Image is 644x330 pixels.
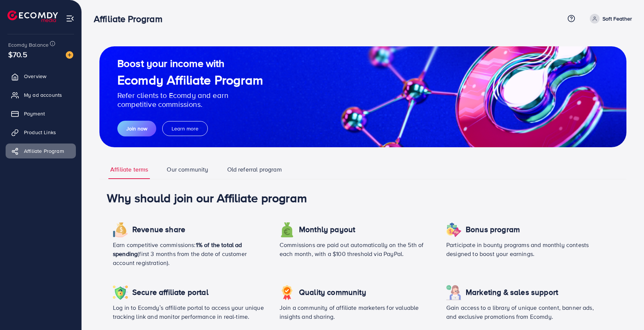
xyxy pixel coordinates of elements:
img: icon revenue share [280,222,295,237]
h4: Monthly payout [299,225,355,234]
a: Soft Feather [587,14,632,24]
iframe: Chat [481,55,638,324]
img: image [66,51,73,59]
img: logo [7,10,58,22]
p: Refer clients to Ecomdy and earn [117,91,263,100]
p: Gain access to a library of unique content, banner ads, and exclusive promotions from Ecomdy. [446,303,601,321]
img: icon revenue share [280,285,295,300]
a: Overview [6,69,76,84]
a: My ad accounts [6,87,76,102]
p: Join a community of affiliate marketers for valuable insights and sharing. [280,303,434,321]
img: menu [66,14,74,23]
img: icon revenue share [113,222,128,237]
button: Learn more [162,121,208,136]
h4: Bonus program [466,225,520,234]
h1: Ecomdy Affiliate Program [117,73,263,88]
h4: Revenue share [132,225,185,234]
p: Commissions are paid out automatically on the 5th of each month, with a $100 threshold via PayPal. [280,240,434,258]
a: Affiliate Program [6,144,76,158]
span: Affiliate Program [24,147,64,155]
h3: Affiliate Program [94,13,169,24]
button: Join now [117,121,156,136]
img: icon revenue share [446,285,461,300]
span: 1% of the total ad spending [113,241,242,258]
p: Earn competitive commissions: (first 3 months from the date of customer account registration). [113,240,268,267]
span: Overview [24,73,46,80]
span: $70.5 [8,49,27,60]
p: competitive commissions. [117,100,263,109]
h4: Secure affiliate portal [132,288,209,297]
a: Payment [6,106,76,121]
span: My ad accounts [24,91,62,99]
img: guide [99,46,626,147]
p: Soft Feather [603,14,632,23]
img: icon revenue share [113,285,128,300]
p: Log in to Ecomdy’s affiliate portal to access your unique tracking link and monitor performance i... [113,303,268,321]
a: Affiliate terms [108,165,150,179]
span: Product Links [24,129,56,136]
h4: Quality community [299,288,366,297]
a: Product Links [6,125,76,140]
h1: Why should join our Affiliate program [107,191,619,205]
a: Old referral program [225,165,284,179]
span: Join now [126,125,147,132]
span: Ecomdy Balance [8,41,49,49]
a: Our community [165,165,210,179]
h2: Boost your income with [117,57,263,70]
img: icon revenue share [446,222,461,237]
p: Participate in bounty programs and monthly contests designed to boost your earnings. [446,240,601,258]
h4: Marketing & sales support [466,288,558,297]
span: Payment [24,110,45,117]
